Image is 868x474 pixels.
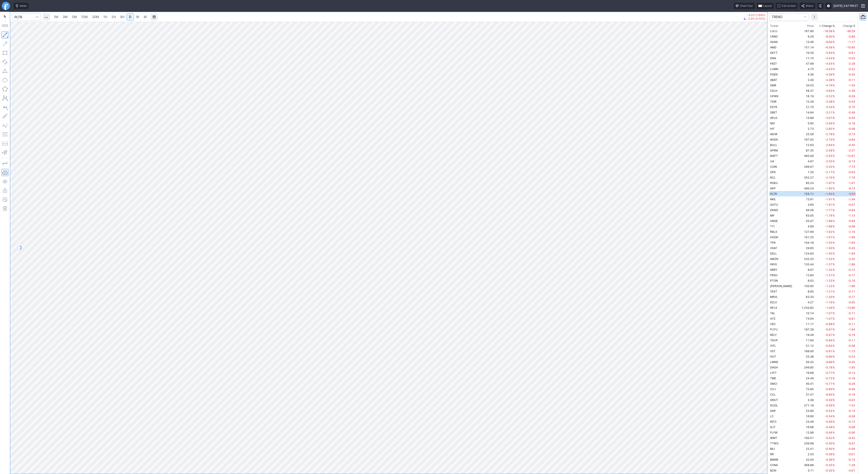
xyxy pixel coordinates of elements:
span: APP [770,187,776,190]
button: Range [151,13,158,21]
button: Chart tour [734,3,755,9]
span: UA [770,160,774,163]
button: Rectangle [1,49,9,57]
span: % [833,170,835,174]
span: -38.29 [846,29,855,33]
span: -2.10 [848,230,855,233]
span: M [144,15,147,19]
span: -0.80 [848,35,855,38]
span: PGEN [770,73,778,76]
span: -4.38 [825,78,832,82]
span: -0.61 [848,51,855,54]
span: CELH [770,89,777,92]
td: 46.56 [798,207,815,213]
td: 4.75 [798,66,815,72]
span: NIO [770,122,775,125]
span: NVDA [770,138,778,141]
span: % [833,181,835,185]
span: % [833,187,835,190]
button: Text [1,104,9,111]
span: D [129,15,131,19]
button: Ellipse [1,76,9,84]
button: More [811,13,818,21]
span: % [833,219,835,223]
span: -0.20 [848,73,855,76]
span: % [833,252,835,255]
td: 11.15 [798,55,815,61]
span: -4.43 [825,67,832,71]
td: 352.27 [798,175,815,180]
span: HNGE [770,219,778,223]
span: TIGR [770,100,776,103]
td: 12.93 [798,142,815,148]
span: -2.55 [825,154,832,158]
span: -0.84 [848,208,855,212]
span: NKE [770,198,776,201]
span: -0.49 [848,111,855,114]
span: AMD [770,46,776,49]
span: -0.08 [848,225,855,228]
span: % [833,143,835,147]
span: -1.91 [848,181,855,185]
td: 25.56 [798,131,815,137]
div: Price [807,24,814,28]
span: -1.61 [825,236,832,239]
span: LULU [770,29,777,33]
button: Fibonacci retracements [1,131,9,138]
span: -2.64 [825,143,832,147]
td: 47.99 [798,61,815,66]
span: VSAT [770,246,777,250]
span: -1.55 [825,241,832,244]
span: SMR [770,84,776,87]
span: -1.95 [825,187,832,190]
span: -3.35 [848,257,855,261]
span: % [833,246,835,250]
span: -1.91 [825,198,832,201]
span: % [833,230,835,233]
span: % [833,29,835,33]
span: -0.07 [848,203,855,206]
span: % [833,62,835,65]
span: -2.78 [825,132,832,136]
span: -0.53 [848,57,855,60]
span: -0.03 [848,170,855,174]
span: HIT [770,127,775,130]
span: -1.84 [848,252,855,255]
span: -1.50 [825,246,832,250]
span: % [833,192,835,196]
span: -1.42 [825,257,832,261]
span: % [833,257,835,261]
span: % [833,225,835,228]
span: % [833,165,835,168]
span: 3M [63,15,68,19]
span: FAST [770,62,777,65]
span: -10.65 [846,46,855,49]
button: Interval [43,13,50,21]
span: PLTR [770,192,777,196]
td: 104.18 [798,240,815,245]
button: Arrow [1,40,9,47]
button: Remove all autosaved drawings [1,205,9,212]
span: -1.97 [825,181,832,185]
span: % [833,208,835,212]
span: % [833,89,835,92]
a: 4H [118,13,126,21]
td: 2.73 [798,126,815,131]
span: -0.08 [848,127,855,130]
span: % [833,241,835,244]
span: ROKU [770,181,778,185]
span: -7.73 [848,165,855,168]
span: HOOD [770,236,778,239]
td: 21.70 [798,104,815,110]
span: DNA [770,57,776,60]
span: -3.93 [825,89,832,92]
span: TPR [770,241,776,244]
span: MP [770,214,774,217]
span: DELL [770,252,777,255]
span: -4.16 [825,84,832,87]
td: 13.89 [798,115,815,120]
span: -3.03 [848,192,855,196]
span: FRSH [770,274,777,277]
span: Chart tour [740,4,753,8]
span: APLD [770,116,777,120]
